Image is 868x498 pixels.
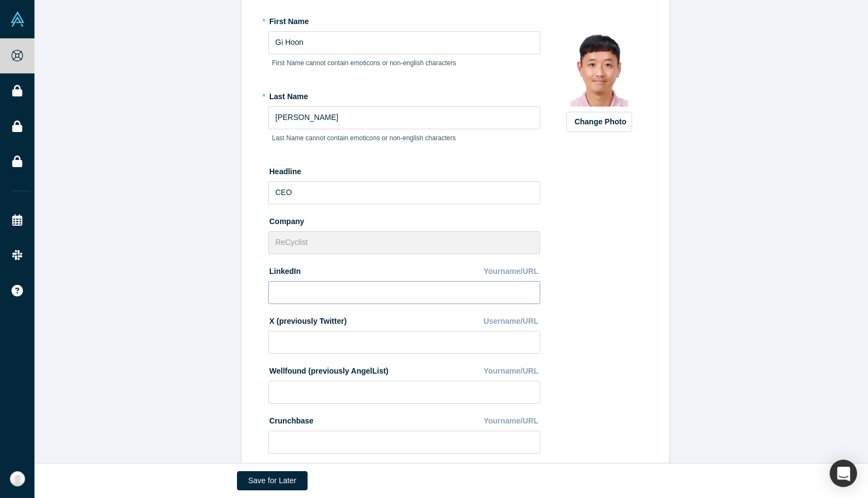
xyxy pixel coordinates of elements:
[268,262,301,277] label: LinkedIn
[268,461,310,477] label: Signal NFX
[10,12,25,27] img: Alchemist Vault Logo
[484,262,541,281] div: Yourname/URL
[484,461,541,480] div: Yourname/URL
[483,312,540,331] div: Username/URL
[268,411,314,427] label: Crunchbase
[268,312,346,327] label: X (previously Twitter)
[10,471,25,486] img: Gi Hoon Yang's Account
[268,362,389,377] label: Wellfound (previously AngelList)
[484,362,541,381] div: Yourname/URL
[268,181,540,204] input: Partner, CEO
[268,212,540,227] label: Company
[268,12,540,27] label: First Name
[268,87,540,102] label: Last Name
[268,162,540,178] label: Headline
[272,133,536,143] p: Last Name cannot contain emoticons or non-english characters
[272,58,536,68] p: First Name cannot contain emoticons or non-english characters
[237,471,308,490] button: Save for Later
[561,31,638,108] img: Profile user default
[484,411,541,431] div: Yourname/URL
[566,112,632,132] button: Change Photo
